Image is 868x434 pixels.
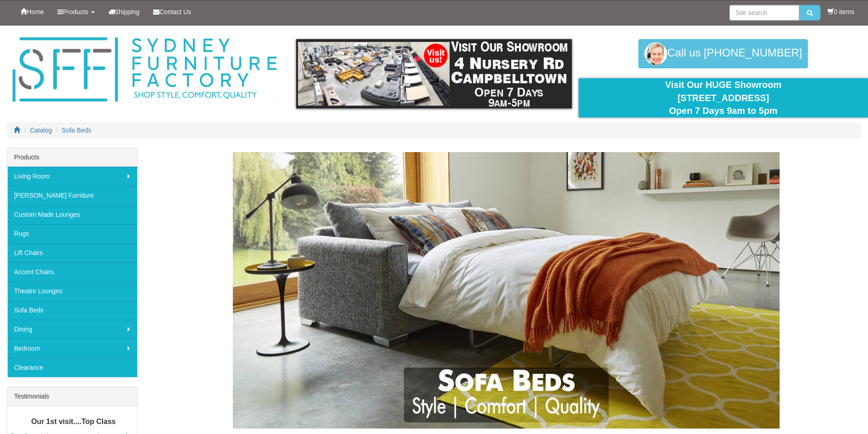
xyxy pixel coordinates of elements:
[7,243,137,262] a: Lift Chairs
[62,127,92,134] a: Sofa Beds
[7,148,137,167] div: Products
[7,186,137,205] a: [PERSON_NAME] Furniture
[7,387,137,406] div: Testimonials
[233,152,780,429] img: Sofa Beds
[296,39,572,108] img: showroom.gif
[30,127,52,134] a: Catalog
[827,7,854,16] li: 0 items
[7,339,137,358] a: Bedroom
[14,0,51,23] a: Home
[586,78,861,117] div: Visit Our HUGE Showroom [STREET_ADDRESS] Open 7 Days 9am to 5pm
[51,0,101,23] a: Products
[7,281,137,301] a: Theatre Lounges
[102,0,147,23] a: Shipping
[7,320,137,339] a: Dining
[7,224,137,243] a: Rugs
[146,0,198,23] a: Contact Us
[7,358,137,377] a: Clearance
[7,262,137,281] a: Accent Chairs
[729,5,799,20] input: Site search
[7,205,137,224] a: Custom Made Lounges
[27,8,44,15] span: Home
[159,8,191,15] span: Contact Us
[7,301,137,320] a: Sofa Beds
[8,35,281,105] img: Sydney Furniture Factory
[7,167,137,186] a: Living Room
[31,418,116,425] b: Our 1st visit....Top Class
[115,8,140,15] span: Shipping
[63,8,88,15] span: Products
